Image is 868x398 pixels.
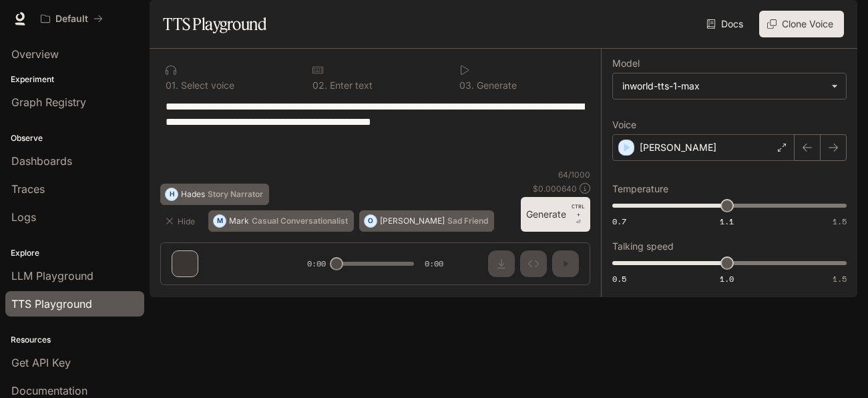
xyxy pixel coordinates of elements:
[612,184,668,194] p: Temperature
[613,73,846,99] div: inworld-tts-1-max
[359,210,494,232] button: O[PERSON_NAME]Sad Friend
[833,273,847,284] span: 1.5
[474,81,517,90] p: Generate
[365,210,377,232] div: O
[459,81,474,90] p: 0 3 .
[166,81,178,90] p: 0 1 .
[622,79,825,93] div: inworld-tts-1-max
[704,11,748,37] a: Docs
[612,273,626,284] span: 0.5
[312,81,327,90] p: 0 2 .
[833,216,847,227] span: 1.5
[640,141,716,154] p: [PERSON_NAME]
[612,216,626,227] span: 0.7
[160,210,203,232] button: Hide
[558,169,590,180] p: 64 / 1000
[214,210,226,232] div: M
[181,190,205,198] p: Hades
[229,217,249,225] p: Mark
[35,5,109,32] button: All workspaces
[166,184,178,205] div: H
[447,217,488,225] p: Sad Friend
[178,81,234,90] p: Select voice
[720,216,734,227] span: 1.1
[572,202,585,218] p: CTRL +
[163,11,266,37] h1: TTS Playground
[55,13,88,25] p: Default
[160,184,269,205] button: HHadesStory Narrator
[612,242,674,251] p: Talking speed
[208,190,263,198] p: Story Narrator
[521,197,590,232] button: GenerateCTRL +⏎
[208,210,354,232] button: MMarkCasual Conversationalist
[720,273,734,284] span: 1.0
[612,59,640,68] p: Model
[759,11,844,37] button: Clone Voice
[380,217,445,225] p: [PERSON_NAME]
[612,120,636,130] p: Voice
[252,217,348,225] p: Casual Conversationalist
[572,202,585,226] p: ⏎
[327,81,373,90] p: Enter text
